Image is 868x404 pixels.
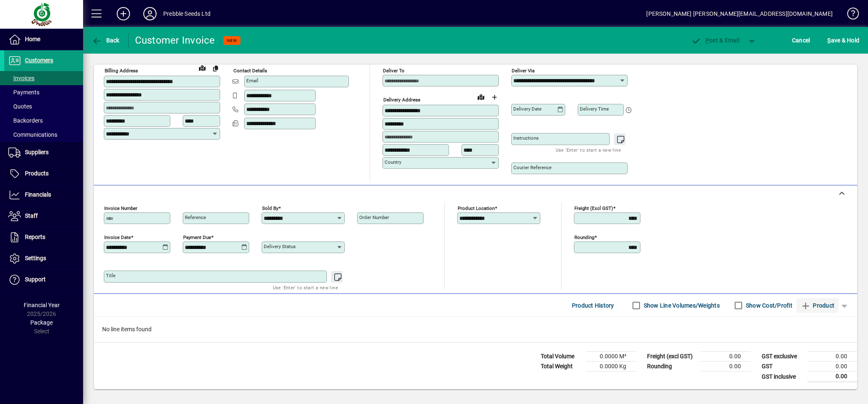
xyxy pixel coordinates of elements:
[8,75,34,81] span: Invoices
[797,298,839,313] button: Product
[643,352,701,362] td: Freight (excl GST)
[4,248,83,269] a: Settings
[227,38,237,43] span: NEW
[569,298,618,313] button: Product History
[758,362,807,372] td: GST
[8,131,57,138] span: Communications
[25,212,38,219] span: Staff
[104,234,131,240] mat-label: Invoice date
[574,234,594,240] mat-label: Rounding
[273,283,338,292] mat-hint: Use 'Enter' to start a new line
[163,7,211,20] div: Prebble Seeds Ltd
[25,149,49,155] span: Suppliers
[513,106,542,112] mat-label: Delivery date
[209,62,222,75] button: Copy to Delivery address
[646,7,833,20] div: [PERSON_NAME] [PERSON_NAME][EMAIL_ADDRESS][DOMAIN_NAME]
[25,36,40,42] span: Home
[264,244,296,249] mat-label: Delivery status
[8,117,43,124] span: Backorders
[4,99,83,113] a: Quotes
[137,6,163,21] button: Profile
[701,362,751,372] td: 0.00
[537,362,586,372] td: Total Weight
[385,159,401,165] mat-label: Country
[106,273,115,278] mat-label: Title
[586,362,636,372] td: 0.0000 Kg
[537,352,586,362] td: Total Volume
[801,299,834,312] span: Product
[94,317,857,342] div: No line items found
[841,2,858,29] a: Knowledge Base
[4,206,83,227] a: Staff
[246,78,258,84] mat-label: Email
[701,352,751,362] td: 0.00
[643,362,701,372] td: Rounding
[8,103,32,110] span: Quotes
[196,61,209,74] a: View on map
[262,205,278,211] mat-label: Sold by
[30,319,53,326] span: Package
[4,29,83,50] a: Home
[474,90,488,103] a: View on map
[25,191,51,198] span: Financials
[488,91,501,104] button: Choose address
[691,37,739,44] span: ost & Email
[792,34,810,47] span: Cancel
[807,372,857,382] td: 0.00
[687,33,743,48] button: Post & Email
[4,113,83,128] a: Backorders
[807,362,857,372] td: 0.00
[790,33,812,48] button: Cancel
[758,352,807,362] td: GST exclusive
[25,170,49,177] span: Products
[92,37,120,44] span: Back
[642,301,720,310] label: Show Line Volumes/Weights
[458,205,495,211] mat-label: Product location
[25,234,45,240] span: Reports
[572,299,614,312] span: Product History
[359,214,389,220] mat-label: Order number
[706,37,709,44] span: P
[183,234,211,240] mat-label: Payment due
[24,302,60,308] span: Financial Year
[25,57,53,64] span: Customers
[4,163,83,184] a: Products
[4,142,83,163] a: Suppliers
[825,33,861,48] button: Save & Hold
[185,214,206,220] mat-label: Reference
[586,352,636,362] td: 0.0000 M³
[4,185,83,205] a: Financials
[744,301,792,310] label: Show Cost/Profit
[25,276,46,283] span: Support
[25,255,46,261] span: Settings
[4,85,83,99] a: Payments
[4,269,83,290] a: Support
[512,68,535,74] mat-label: Deliver via
[83,33,129,48] app-page-header-button: Back
[758,372,807,382] td: GST inclusive
[827,37,831,44] span: S
[4,71,83,85] a: Invoices
[580,106,609,112] mat-label: Delivery time
[827,34,859,47] span: ave & Hold
[574,205,613,211] mat-label: Freight (excl GST)
[135,34,215,47] div: Customer Invoice
[513,135,539,141] mat-label: Instructions
[513,165,552,170] mat-label: Courier Reference
[556,145,621,155] mat-hint: Use 'Enter' to start a new line
[110,6,137,21] button: Add
[807,352,857,362] td: 0.00
[8,89,39,96] span: Payments
[104,205,137,211] mat-label: Invoice number
[90,33,122,48] button: Back
[383,68,405,74] mat-label: Deliver To
[4,227,83,248] a: Reports
[4,128,83,142] a: Communications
